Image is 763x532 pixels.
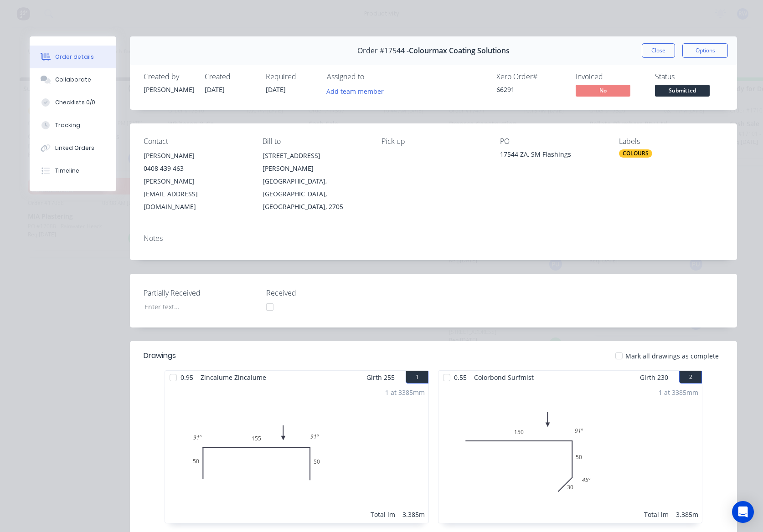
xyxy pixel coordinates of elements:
div: Labels [619,137,723,146]
div: Pick up [381,137,486,146]
div: [STREET_ADDRESS][PERSON_NAME][GEOGRAPHIC_DATA], [GEOGRAPHIC_DATA], [GEOGRAPHIC_DATA], 2705 [263,149,367,213]
div: Assigned to [327,72,418,81]
div: 0150503091º45º1 at 3385mmTotal lm3.385m [438,384,702,523]
button: Add team member [327,85,389,97]
span: Mark all drawings as complete [625,351,719,361]
button: 1 [406,371,428,384]
span: Submitted [655,85,710,96]
button: Submitted [655,85,710,98]
button: Linked Orders [30,137,116,159]
div: 3.385m [676,510,698,519]
div: Order details [55,53,94,61]
button: Tracking [30,114,116,137]
div: 1 at 3385mm [385,388,425,397]
div: [GEOGRAPHIC_DATA], [GEOGRAPHIC_DATA], [GEOGRAPHIC_DATA], 2705 [263,175,367,213]
span: Girth 255 [366,371,395,384]
div: Xero Order # [496,72,565,81]
div: Contact [144,137,248,146]
div: Required [266,72,316,81]
label: Partially Received [144,287,258,298]
div: Created [205,72,255,81]
span: 0.55 [450,371,470,384]
span: Girth 230 [640,371,668,384]
div: Drawings [144,350,176,361]
div: Checklists 0/0 [55,98,95,107]
button: Options [682,43,728,58]
button: 2 [679,371,702,384]
span: Order #17544 - [357,46,409,55]
label: Received [266,287,380,298]
div: Invoiced [576,72,644,81]
div: Created by [144,72,194,81]
button: Timeline [30,159,116,182]
div: 66291 [496,85,565,94]
button: Close [642,43,675,58]
button: Order details [30,46,116,68]
div: 17544 ZA, SM Flashings [500,149,604,162]
div: PO [500,137,604,146]
div: Timeline [55,167,79,175]
div: [STREET_ADDRESS][PERSON_NAME] [263,149,367,175]
div: COLOURS [619,149,652,158]
div: [PERSON_NAME] [144,149,248,162]
div: Collaborate [55,76,91,84]
button: Collaborate [30,68,116,91]
button: Add team member [322,85,389,97]
div: [PERSON_NAME][EMAIL_ADDRESS][DOMAIN_NAME] [144,175,248,213]
span: 0.95 [177,371,197,384]
div: Linked Orders [55,144,94,152]
span: [DATE] [266,85,286,94]
div: Total lm [371,510,395,519]
div: Tracking [55,121,80,129]
div: [PERSON_NAME]0408 439 463[PERSON_NAME][EMAIL_ADDRESS][DOMAIN_NAME] [144,149,248,213]
span: Zincalume Zincalume [197,371,270,384]
span: [DATE] [205,85,225,94]
div: [PERSON_NAME] [144,85,194,94]
div: Bill to [263,137,367,146]
div: 0408 439 463 [144,162,248,175]
button: Checklists 0/0 [30,91,116,114]
div: 1 at 3385mm [659,388,698,397]
div: Open Intercom Messenger [732,501,754,523]
span: Colorbond Surfmist [470,371,537,384]
div: 3.385m [402,510,425,519]
span: No [576,85,630,96]
div: Notes [144,234,723,243]
span: Colourmax Coating Solutions [409,46,510,55]
div: 0501555091º91º1 at 3385mmTotal lm3.385m [165,384,428,523]
div: Status [655,72,723,81]
div: Total lm [644,510,669,519]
